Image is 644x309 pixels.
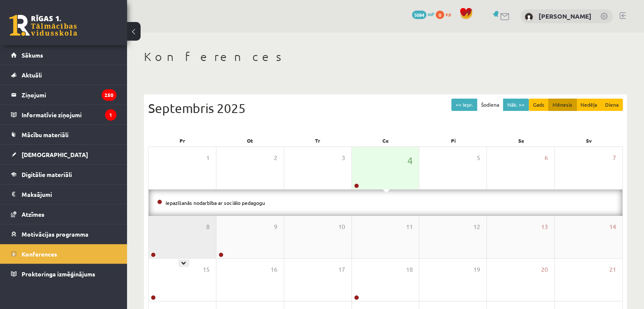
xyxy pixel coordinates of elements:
[609,222,616,232] span: 14
[166,199,265,206] a: Iepazīšanās nodarbība ar sociālo pedagogu
[351,135,419,146] div: Ce
[412,11,434,17] a: 5084 mP
[541,265,548,274] span: 20
[105,109,116,121] i: 1
[11,224,116,244] a: Motivācijas programma
[529,99,549,111] button: Gads
[22,71,42,79] span: Aktuāli
[284,135,351,146] div: Tr
[274,153,277,163] span: 2
[11,145,116,164] a: [DEMOGRAPHIC_DATA]
[216,135,284,146] div: Ot
[473,265,480,274] span: 19
[102,89,116,101] i: 250
[11,125,116,144] a: Mācību materiāli
[445,11,451,17] span: xp
[271,265,277,274] span: 16
[22,210,44,218] span: Atzīmes
[477,99,503,111] button: Šodiena
[203,265,210,274] span: 15
[436,11,444,19] span: 0
[503,99,529,111] button: Nāk. >>
[525,13,533,21] img: Daniels Birziņš
[22,171,72,178] span: Digitālie materiāli
[544,153,548,163] span: 6
[487,135,555,146] div: Se
[338,222,345,232] span: 10
[11,45,116,65] a: Sākums
[406,265,412,274] span: 18
[11,185,116,204] a: Maksājumi
[407,153,412,168] span: 4
[613,153,616,163] span: 7
[11,244,116,264] a: Konferences
[436,11,455,17] a: 0 xp
[22,185,116,204] legend: Maksājumi
[11,204,116,224] a: Atzīmes
[609,265,616,274] span: 21
[342,153,345,163] span: 3
[406,222,412,232] span: 11
[548,99,577,111] button: Mēnesis
[428,11,434,17] span: mP
[11,105,116,124] a: Informatīvie ziņojumi1
[22,270,95,278] span: Proktoringa izmēģinājums
[412,11,426,19] span: 5084
[338,265,345,274] span: 17
[22,250,57,258] span: Konferences
[206,153,210,163] span: 1
[274,222,277,232] span: 9
[9,15,77,36] a: Rīgas 1. Tālmācības vidusskola
[206,222,210,232] span: 8
[22,105,116,124] legend: Informatīvie ziņojumi
[541,222,548,232] span: 13
[601,99,623,111] button: Diena
[11,65,116,85] a: Aktuāli
[477,153,480,163] span: 5
[22,151,88,158] span: [DEMOGRAPHIC_DATA]
[451,99,477,111] button: << Iepr.
[148,135,216,146] div: Pr
[22,51,43,59] span: Sākums
[11,264,116,284] a: Proktoringa izmēģinājums
[539,12,591,20] a: [PERSON_NAME]
[11,85,116,105] a: Ziņojumi250
[555,135,623,146] div: Sv
[22,85,116,105] legend: Ziņojumi
[576,99,601,111] button: Nedēļa
[22,230,88,238] span: Motivācijas programma
[420,135,487,146] div: Pi
[148,99,623,118] div: Septembris 2025
[473,222,480,232] span: 12
[144,50,627,64] h1: Konferences
[22,131,69,138] span: Mācību materiāli
[11,165,116,184] a: Digitālie materiāli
